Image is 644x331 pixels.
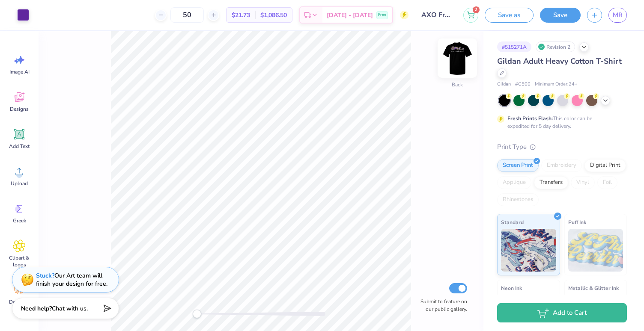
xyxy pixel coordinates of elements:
span: Free [378,12,386,18]
input: – – [170,7,204,23]
div: Vinyl [571,176,595,189]
div: Screen Print [497,159,539,172]
strong: Stuck? [36,272,54,280]
span: Minimum Order: 24 + [535,81,578,88]
button: Save as [485,8,534,23]
div: Applique [497,176,531,189]
span: # G500 [515,81,531,88]
span: Greek [13,217,26,224]
div: Revision 2 [536,41,575,52]
span: Clipart & logos [5,254,33,268]
div: Transfers [534,176,568,189]
div: Our Art team will finish your design for free. [36,272,107,288]
strong: Fresh Prints Flash: [507,115,553,122]
img: Standard [501,229,556,272]
span: Neon Ink [501,284,522,293]
div: Accessibility label [193,310,201,318]
div: Foil [597,176,617,189]
img: Puff Ink [568,229,623,272]
div: # 515271A [497,41,531,52]
span: $21.73 [232,11,250,20]
span: Chat with us. [52,304,88,313]
span: Decorate [9,298,30,305]
input: Untitled Design [415,6,457,24]
span: Puff Ink [568,218,586,227]
a: MR [608,8,627,23]
button: Add to Cart [497,303,627,322]
div: Rhinestones [497,193,539,206]
span: Gildan Adult Heavy Cotton T-Shirt [497,56,622,66]
span: 2 [473,6,480,13]
span: Upload [11,180,28,187]
button: 2 [463,8,478,23]
span: [DATE] - [DATE] [327,11,373,20]
span: Image AI [9,68,30,75]
span: Designs [10,106,29,112]
div: Print Type [497,142,627,152]
div: This color can be expedited for 5 day delivery. [507,115,613,130]
span: Gildan [497,81,511,88]
strong: Need help? [21,304,52,313]
span: Add Text [9,143,30,150]
div: Digital Print [584,159,626,172]
div: Back [452,81,463,89]
span: Standard [501,218,524,227]
div: Embroidery [541,159,582,172]
span: Metallic & Glitter Ink [568,284,619,293]
img: Back [440,41,474,75]
span: $1,086.50 [260,11,287,20]
button: Save [540,8,581,23]
label: Submit to feature on our public gallery. [416,298,467,313]
span: MR [613,10,623,20]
